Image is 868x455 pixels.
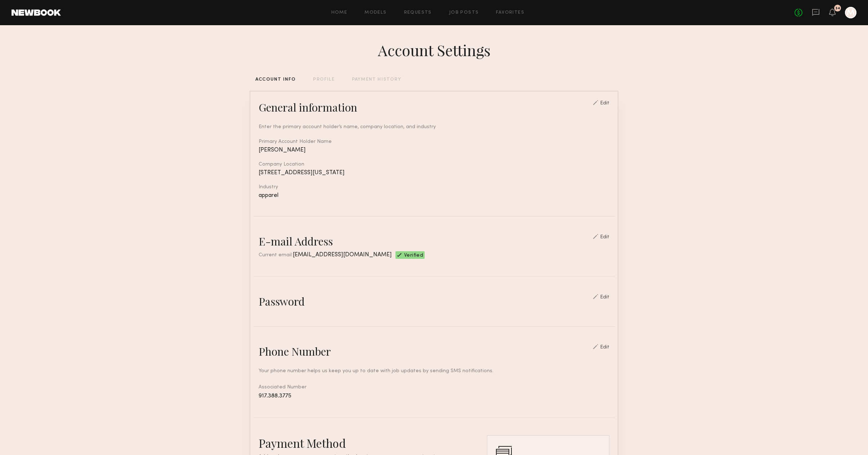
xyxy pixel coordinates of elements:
span: Verified [404,253,423,259]
div: Edit [600,101,609,106]
div: Associated Number [259,383,609,400]
span: [EMAIL_ADDRESS][DOMAIN_NAME] [293,252,392,258]
a: Models [364,10,386,15]
div: Account Settings [378,40,491,60]
div: [STREET_ADDRESS][US_STATE] [259,170,609,176]
div: Password [259,294,305,308]
a: M [845,7,856,18]
div: Primary Account Holder Name [259,139,609,144]
div: Phone Number [259,344,331,359]
div: ACCOUNT INFO [255,77,296,82]
div: Current email: [259,251,392,259]
a: Favorites [496,10,524,15]
div: General information [259,100,357,114]
span: 917.388.3775 [259,393,291,399]
div: Edit [600,295,609,300]
div: Company Location [259,162,609,167]
div: Your phone number helps us keep you up to date with job updates by sending SMS notifications. [259,367,609,375]
h2: Payment Method [259,435,465,451]
a: Home [331,10,348,15]
div: [PERSON_NAME] [259,147,609,153]
div: PROFILE [313,77,334,82]
a: Job Posts [449,10,479,15]
div: 34 [835,6,840,10]
div: E-mail Address [259,234,333,248]
div: Edit [600,235,609,240]
div: PAYMENT HISTORY [352,77,401,82]
div: Industry [259,185,609,190]
div: apparel [259,193,609,199]
a: Requests [404,10,432,15]
div: Enter the primary account holder’s name, company location, and industry [259,123,609,131]
div: Edit [600,345,609,350]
